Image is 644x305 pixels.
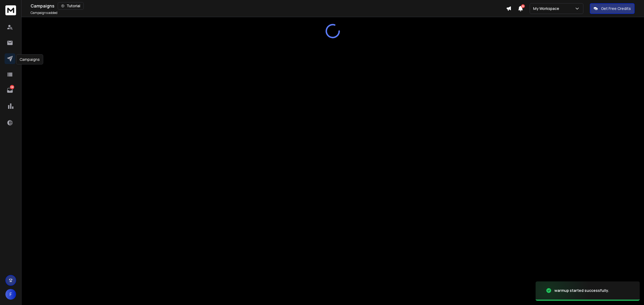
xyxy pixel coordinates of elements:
button: Tutorial [58,2,84,10]
button: F [5,289,16,300]
p: 198 [10,85,14,89]
p: Get Free Credits [601,6,631,11]
p: Campaigns added [31,11,57,15]
div: Campaigns [31,2,506,10]
span: 50 [521,4,525,8]
button: Get Free Credits [590,3,635,14]
div: Campaigns [16,54,43,65]
div: warmup started successfully. [554,288,609,293]
p: My Workspace [533,6,561,11]
a: 198 [5,85,15,96]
